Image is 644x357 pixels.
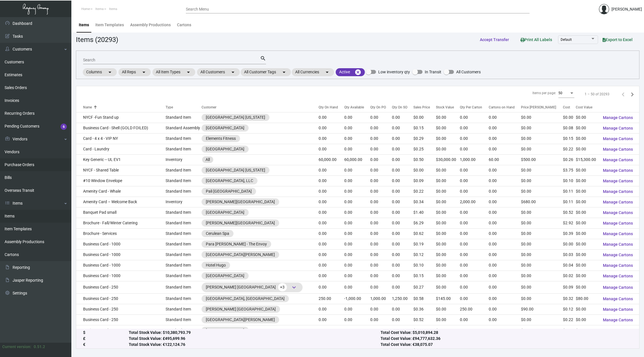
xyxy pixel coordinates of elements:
[392,144,413,154] td: 0.00
[166,249,202,260] td: Standard Item
[206,167,265,173] div: [GEOGRAPHIC_DATA] [US_STATE]
[206,209,244,215] div: [GEOGRAPHIC_DATA]
[436,228,460,239] td: $0.00
[378,68,410,75] span: Low inventory qty
[489,239,521,249] td: 0.00
[460,197,488,207] td: 2,000.00
[241,68,291,76] mat-chip: All Customer Tags
[392,133,413,144] td: 0.00
[603,147,633,152] span: Manage Cartons
[76,35,118,45] div: Items (20293)
[598,186,637,197] button: Manage Cartons
[319,186,344,197] td: 0.00
[598,134,637,144] button: Manage Cartons
[576,228,598,239] td: $0.00
[319,144,344,154] td: 0.00
[166,133,202,144] td: Standard Item
[521,176,563,186] td: $0.00
[392,207,413,218] td: 0.00
[603,126,633,130] span: Manage Cartons
[603,318,633,322] span: Manage Cartons
[166,165,202,176] td: Standard Item
[576,218,598,228] td: $0.00
[370,207,392,218] td: 0.00
[166,144,202,154] td: Standard Item
[460,165,488,176] td: 0.00
[206,114,265,120] div: [GEOGRAPHIC_DATA] [US_STATE]
[603,200,633,204] span: Manage Cartons
[489,133,521,144] td: 0.00
[370,133,392,144] td: 0.00
[392,105,413,110] div: Qty On SO
[436,186,460,197] td: $0.00
[603,285,633,290] span: Manage Cartons
[166,176,202,186] td: Standard Item
[436,105,460,110] div: Stock Value
[230,69,236,76] mat-icon: arrow_drop_down
[76,228,166,239] td: Brochure - Services
[563,218,576,228] td: $2.92
[436,239,460,249] td: $0.00
[598,294,637,304] button: Manage Cartons
[370,112,392,123] td: 0.00
[81,7,90,11] span: Home
[370,123,392,133] td: 0.00
[319,123,344,133] td: 0.00
[598,165,637,176] button: Manage Cartons
[436,144,460,154] td: $0.00
[206,188,252,194] div: Pali [GEOGRAPHIC_DATA]
[319,218,344,228] td: 0.00
[413,133,436,144] td: $0.29
[370,176,392,186] td: 0.00
[370,249,392,260] td: 0.00
[563,133,576,144] td: $0.15
[206,199,275,205] div: [PERSON_NAME][GEOGRAPHIC_DATA]
[598,271,637,281] button: Manage Cartons
[118,68,151,76] mat-chip: All Reps
[392,176,413,186] td: 0.00
[281,69,287,76] mat-icon: arrow_drop_down
[370,144,392,154] td: 0.00
[76,123,166,133] td: Business Card - Shell (GOLD FOILED)
[598,325,637,336] button: Manage Cartons
[370,105,392,110] div: Qty On PO
[413,218,436,228] td: $6.29
[76,239,166,249] td: Business Card - 1000
[489,207,521,218] td: 0.00
[319,112,344,123] td: 0.00
[319,228,344,239] td: 0.00
[130,22,171,28] div: Assembly Productions
[166,154,202,165] td: Inventory
[76,144,166,154] td: Card - Laundry
[521,133,563,144] td: $0.00
[598,218,637,228] button: Manage Cartons
[292,68,334,76] mat-chip: All Currencies
[576,123,598,133] td: $0.00
[489,218,521,228] td: 0.00
[603,189,633,194] span: Manage Cartons
[603,231,633,236] span: Manage Cartons
[319,133,344,144] td: 0.00
[576,165,598,176] td: $0.00
[202,156,213,163] mat-chip: All
[166,123,202,133] td: Standard Assembly
[76,197,166,207] td: Amenity Card – Welcome Back
[611,6,642,12] div: [PERSON_NAME]
[166,105,202,110] div: Type
[436,249,460,260] td: $0.00
[413,112,436,123] td: $0.00
[436,105,454,110] div: Stock Value
[413,228,436,239] td: $0.62
[83,105,166,110] div: Name
[344,197,370,207] td: 0.00
[76,112,166,123] td: NYCF -Fun Stand up
[206,231,229,237] div: Cerulean Spa
[576,105,592,110] div: Cost Value
[166,105,173,110] div: Type
[83,105,92,110] div: Name
[521,165,563,176] td: $0.00
[206,136,236,142] div: Elements Fitness
[563,165,576,176] td: $3.75
[576,239,598,249] td: $0.00
[603,158,633,162] span: Manage Cartons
